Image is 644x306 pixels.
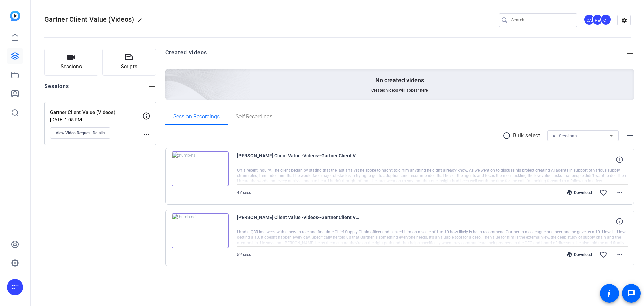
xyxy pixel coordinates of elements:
[236,114,272,119] span: Self Recordings
[626,49,634,57] mat-icon: more_horiz
[371,88,428,93] span: Created videos will appear here
[237,151,361,168] span: [PERSON_NAME] Client Value -Videos--Gartner Client Value -Videos--1756484908733-webcam
[513,132,540,140] p: Bulk select
[592,14,604,26] ngx-avatar: Rona Elliott
[121,63,137,71] span: Scripts
[50,127,110,139] button: View Video Request Details
[627,289,635,297] mat-icon: message
[615,189,624,197] mat-icon: more_horiz
[7,279,23,295] div: CT
[165,49,626,62] h2: Created videos
[50,117,142,122] p: [DATE] 1:05 PM
[172,213,229,248] img: thumb-nail
[148,82,156,90] mat-icon: more_horiz
[172,151,229,186] img: thumb-nail
[626,132,634,140] mat-icon: more_horiz
[237,213,361,229] span: [PERSON_NAME] Client Value -Videos--Gartner Client Value -Videos--1756406120418-webcam
[592,14,603,25] div: RE
[605,289,613,297] mat-icon: accessibility
[138,18,146,26] mat-icon: edit
[44,15,134,24] span: Gartner Client Value (Videos)
[61,63,82,71] span: Sessions
[563,252,595,257] div: Download
[599,189,607,197] mat-icon: favorite_border
[503,132,513,140] mat-icon: radio_button_unchecked
[600,14,611,25] div: CT
[553,134,577,138] span: All Sessions
[511,16,572,24] input: Search
[10,11,20,21] img: blue-gradient.svg
[44,82,69,95] h2: Sessions
[618,15,631,26] mat-icon: settings
[615,251,624,259] mat-icon: more_horiz
[56,130,105,136] span: View Video Request Details
[237,252,251,257] span: 52 secs
[584,14,595,26] ngx-avatar: Chris Annese
[50,108,142,116] p: Gartner Client Value (Videos)
[237,190,251,195] span: 47 secs
[375,76,424,84] p: No created videos
[599,251,607,259] mat-icon: favorite_border
[142,131,150,139] mat-icon: more_horiz
[44,49,98,76] button: Sessions
[584,14,595,25] div: CA
[90,2,250,148] img: Creted videos background
[563,190,595,195] div: Download
[173,114,220,119] span: Session Recordings
[102,49,156,76] button: Scripts
[600,14,612,26] ngx-avatar: Cheryl Tourigny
